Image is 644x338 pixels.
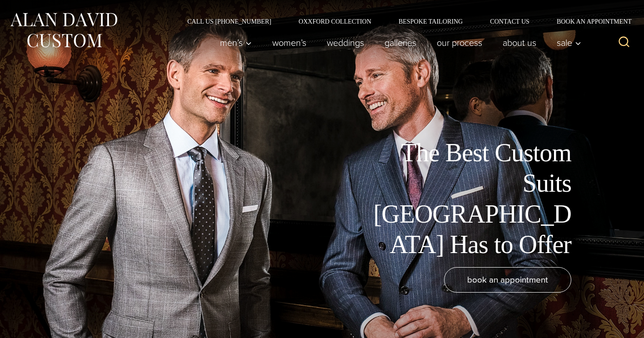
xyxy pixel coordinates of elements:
a: Our Process [427,34,493,52]
a: Oxxford Collection [285,18,385,25]
a: Contact Us [476,18,543,25]
span: Men’s [220,38,252,47]
span: book an appointment [467,273,548,286]
button: View Search Form [613,32,635,54]
span: Sale [557,38,581,47]
a: Galleries [374,34,427,52]
a: book an appointment [444,267,571,293]
h1: The Best Custom Suits [GEOGRAPHIC_DATA] Has to Offer [367,138,571,260]
nav: Secondary Navigation [174,18,635,25]
a: Book an Appointment [543,18,635,25]
img: Alan David Custom [9,10,118,50]
nav: Primary Navigation [210,34,586,52]
a: weddings [317,34,374,52]
a: Women’s [262,34,317,52]
a: Call Us [PHONE_NUMBER] [174,18,285,25]
a: Bespoke Tailoring [385,18,476,25]
a: About Us [493,34,547,52]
